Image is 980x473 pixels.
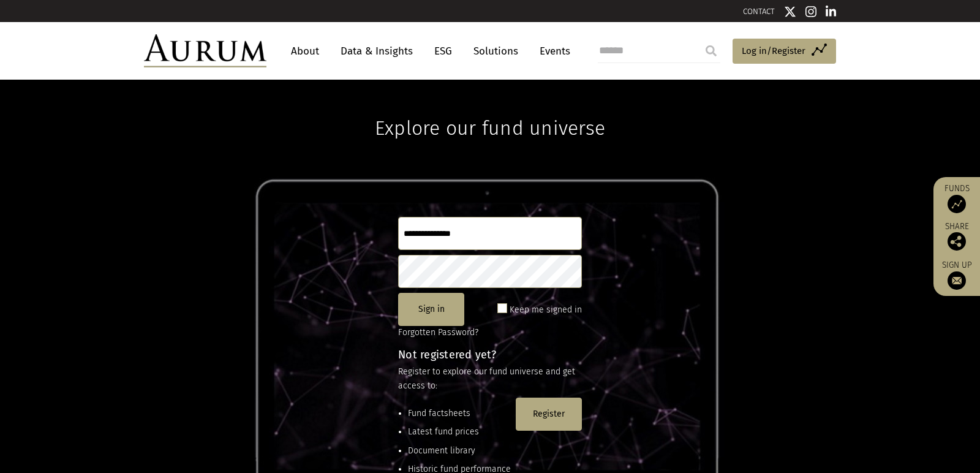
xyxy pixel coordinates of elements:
a: About [285,40,325,62]
p: Register to explore our fund universe and get access to: [398,365,582,393]
div: Share [940,222,974,251]
a: Events [533,40,570,62]
img: Aurum [144,34,266,67]
button: Sign in [398,293,464,326]
h1: Explore our fund universe [375,80,605,140]
li: Fund factsheets [408,407,511,420]
a: Log in/Register [733,39,836,64]
span: Log in/Register [742,44,805,58]
a: CONTACT [743,7,775,16]
img: Sign up to our newsletter [948,271,966,290]
input: Submit [699,39,723,63]
li: Latest fund prices [408,425,511,439]
li: Document library [408,444,511,458]
img: Linkedin icon [826,6,837,18]
a: Forgotten Password? [398,327,478,338]
img: Share this post [948,232,966,251]
label: Keep me signed in [510,303,582,317]
a: ESG [428,40,458,62]
a: Sign up [940,260,974,290]
img: Twitter icon [784,6,796,18]
img: Instagram icon [805,6,816,18]
img: Access Funds [948,195,966,213]
a: Solutions [467,40,524,62]
a: Data & Insights [334,40,419,62]
button: Register [516,398,582,431]
a: Funds [940,183,974,213]
h4: Not registered yet? [398,349,582,360]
